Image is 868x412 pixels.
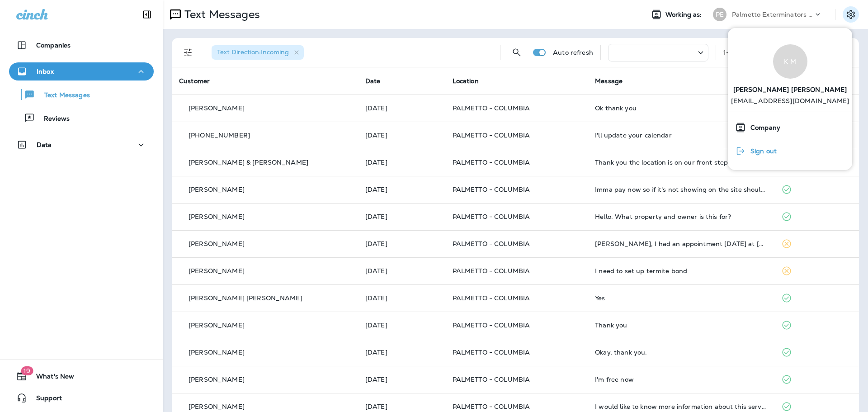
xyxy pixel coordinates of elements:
[36,42,71,49] p: Companies
[189,159,308,166] p: [PERSON_NAME] & [PERSON_NAME]
[595,294,767,302] div: Yes
[595,77,623,85] span: Message
[189,349,245,356] p: [PERSON_NAME]
[733,79,847,97] span: [PERSON_NAME] [PERSON_NAME]
[453,403,530,411] span: PALMETTO - COLUMBIA
[365,322,438,329] p: Aug 8, 2025 03:44 PM
[731,118,849,137] a: Company
[365,240,438,247] p: Aug 11, 2025 09:20 AM
[453,240,530,248] span: PALMETTO - COLUMBIA
[9,389,154,407] button: Support
[595,322,767,329] div: Thank you
[179,43,197,62] button: Filters
[365,159,438,166] p: Aug 20, 2025 07:46 AM
[9,62,154,81] button: Inbox
[453,375,530,384] span: PALMETTO - COLUMBIA
[731,97,849,112] p: [EMAIL_ADDRESS][DOMAIN_NAME]
[9,36,154,54] button: Companies
[212,45,304,60] div: Text Direction:Incoming
[189,294,302,302] p: [PERSON_NAME] [PERSON_NAME]
[728,139,852,163] button: Sign out
[453,131,530,139] span: PALMETTO - COLUMBIA
[365,77,381,85] span: Date
[595,213,767,220] div: Hello. What property and owner is this for?
[595,376,767,383] div: I'm free now
[453,267,530,275] span: PALMETTO - COLUMBIA
[9,136,154,154] button: Data
[732,11,813,18] p: Palmetto Exterminators LLC
[189,240,245,247] p: [PERSON_NAME]
[595,186,767,193] div: Imma pay now so if it's not showing on the site should I just call u. Im sorry I may have asked t...
[27,373,74,384] span: What's New
[746,124,780,132] span: Company
[189,322,245,329] p: [PERSON_NAME]
[595,159,767,166] div: Thank you the location is on our front steps
[365,213,438,220] p: Aug 13, 2025 09:42 AM
[189,186,245,193] p: [PERSON_NAME]
[453,348,530,356] span: PALMETTO - COLUMBIA
[21,366,33,375] span: 19
[453,104,530,112] span: PALMETTO - COLUMBIA
[595,240,767,247] div: Jason, I had an appointment today at 4933 w liberty park Cir 29405. I see someone at the house al...
[453,158,530,166] span: PALMETTO - COLUMBIA
[595,349,767,356] div: Okay, thank you.
[217,48,289,56] span: Text Direction : Incoming
[453,213,530,221] span: PALMETTO - COLUMBIA
[595,104,767,112] div: Ok thank you
[453,185,530,194] span: PALMETTO - COLUMBIA
[37,68,54,75] p: Inbox
[365,186,438,193] p: Aug 13, 2025 01:45 PM
[189,132,250,139] p: [PHONE_NUMBER]
[595,132,767,139] div: I'll update your calendar
[453,294,530,302] span: PALMETTO - COLUMBIA
[179,77,210,85] span: Customer
[189,267,245,275] p: [PERSON_NAME]
[189,213,245,220] p: [PERSON_NAME]
[9,85,154,104] button: Text Messages
[134,5,160,24] button: Collapse Sidebar
[27,394,62,405] span: Support
[189,376,245,383] p: [PERSON_NAME]
[728,35,852,112] a: K M[PERSON_NAME] [PERSON_NAME] [EMAIL_ADDRESS][DOMAIN_NAME]
[508,43,526,62] button: Search Messages
[365,403,438,410] p: Aug 8, 2025 10:42 AM
[595,267,767,275] div: I need to set up termite bond
[37,141,52,148] p: Data
[189,403,245,410] p: [PERSON_NAME]
[553,49,593,56] p: Auto refresh
[453,321,530,329] span: PALMETTO - COLUMBIA
[665,11,704,19] span: Working as:
[365,132,438,139] p: Aug 22, 2025 11:04 AM
[365,294,438,302] p: Aug 8, 2025 04:23 PM
[9,367,154,385] button: 19What's New
[35,91,90,100] p: Text Messages
[746,147,777,155] span: Sign out
[35,115,70,123] p: Reviews
[723,49,765,56] div: 1 - 20 of many
[728,116,852,139] button: Company
[365,104,438,112] p: Aug 26, 2025 02:07 PM
[189,104,245,112] p: [PERSON_NAME]
[595,403,767,410] div: I would like to know more information about this service
[843,6,859,23] button: Settings
[713,8,726,21] div: PE
[365,267,438,275] p: Aug 11, 2025 07:14 AM
[453,77,479,85] span: Location
[365,349,438,356] p: Aug 8, 2025 01:15 PM
[9,109,154,128] button: Reviews
[181,8,260,21] p: Text Messages
[365,376,438,383] p: Aug 8, 2025 01:10 PM
[773,44,807,79] div: K M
